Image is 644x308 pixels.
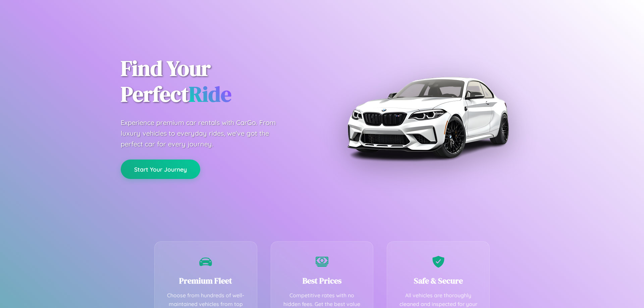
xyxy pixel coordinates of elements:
[165,275,247,286] h3: Premium Fleet
[189,79,231,109] span: Ride
[344,34,512,201] img: Premium BMW car rental vehicle
[121,56,312,107] h1: Find Your Perfect
[121,160,200,179] button: Start Your Journey
[397,275,479,286] h3: Safe & Secure
[281,275,363,286] h3: Best Prices
[121,117,288,149] p: Experience premium car rentals with CarGo. From luxury vehicles to everyday rides, we've got the ...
